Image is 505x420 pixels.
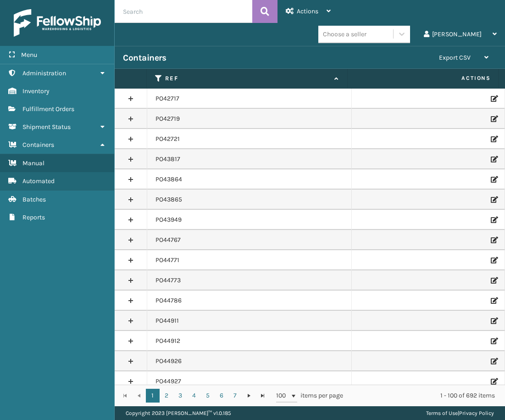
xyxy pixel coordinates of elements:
[155,336,180,346] a: PO44912
[215,389,228,403] a: 6
[155,316,179,325] a: PO44911
[491,136,496,142] i: Edit
[155,235,181,245] a: PO44767
[160,389,173,403] a: 2
[123,52,166,63] h3: Containers
[22,69,66,77] span: Administration
[165,74,330,83] label: Ref
[146,389,160,403] a: 1
[22,213,45,221] span: Reports
[155,215,182,224] a: PO43949
[22,196,46,203] span: Batches
[356,391,495,400] div: 1 - 100 of 692 items
[155,134,180,144] a: PO42721
[426,406,494,420] div: |
[491,116,496,122] i: Edit
[242,389,256,403] a: Go to the next page
[201,389,215,403] a: 5
[259,392,266,399] span: Go to the last page
[323,29,366,39] div: Choose a seller
[424,23,497,46] div: [PERSON_NAME]
[155,114,180,123] a: PO42719
[22,87,50,95] span: Inventory
[276,389,343,403] span: items per page
[491,358,496,364] i: Edit
[491,156,496,162] i: Edit
[439,54,471,62] span: Export CSV
[491,237,496,243] i: Edit
[491,257,496,263] i: Edit
[276,391,290,400] span: 100
[256,389,270,403] a: Go to the last page
[173,389,187,403] a: 3
[155,195,182,204] a: PO43865
[491,277,496,284] i: Edit
[297,7,318,15] span: Actions
[155,155,180,164] a: PO43817
[491,176,496,183] i: Edit
[22,159,44,167] span: Manual
[245,392,253,399] span: Go to the next page
[155,175,182,184] a: PO43864
[21,51,37,59] span: Menu
[22,105,74,113] span: Fulfillment Orders
[22,123,71,131] span: Shipment Status
[187,389,201,403] a: 4
[14,9,101,37] img: logo
[491,378,496,385] i: Edit
[155,296,182,305] a: PO44786
[155,256,179,265] a: PO44771
[155,276,181,285] a: PO44773
[350,71,496,86] span: Actions
[155,357,182,366] a: PO44926
[22,177,55,185] span: Automated
[155,94,179,103] a: PO42717
[22,141,54,149] span: Containers
[491,95,496,102] i: Edit
[228,389,242,403] a: 7
[459,410,494,416] a: Privacy Policy
[491,297,496,304] i: Edit
[491,217,496,223] i: Edit
[491,338,496,344] i: Edit
[426,410,458,416] a: Terms of Use
[155,377,181,386] a: PO44927
[126,406,231,420] p: Copyright 2023 [PERSON_NAME]™ v 1.0.185
[491,318,496,324] i: Edit
[491,196,496,203] i: Edit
